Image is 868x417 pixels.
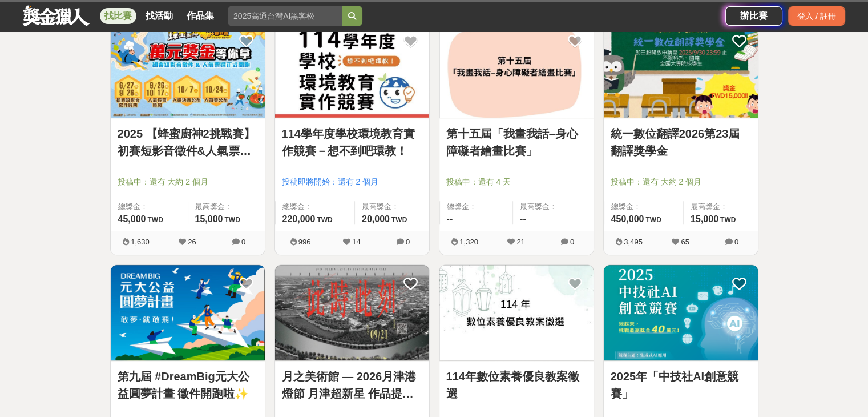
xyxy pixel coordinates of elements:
a: 作品集 [182,8,219,24]
a: 第十五屆「我畫我話–身心障礙者繪畫比賽」 [446,125,587,159]
img: Cover Image [111,23,265,118]
a: 2025 【蜂蜜廚神2挑戰賽】初賽短影音徵件&人氣票選正式開跑！ [118,125,258,159]
span: 220,000 [282,214,316,224]
img: Cover Image [275,23,429,118]
a: Cover Image [275,23,429,119]
span: 1,630 [131,238,150,246]
img: Cover Image [111,265,265,360]
span: TWD [147,216,163,224]
span: -- [447,214,453,224]
span: 總獎金： [611,201,676,212]
span: 996 [298,238,311,246]
span: 投稿中：還有 大約 2 個月 [118,176,258,188]
span: 投稿即將開始：還有 2 個月 [282,176,422,188]
span: 15,000 [691,214,718,224]
span: 1,320 [459,238,478,246]
a: 找活動 [141,8,177,24]
span: 15,000 [195,214,223,224]
a: 辦比賽 [725,6,782,26]
a: Cover Image [111,23,265,119]
span: 總獎金： [118,201,181,212]
span: 450,000 [611,214,644,224]
span: 總獎金： [447,201,506,212]
span: 20,000 [362,214,390,224]
span: 最高獎金： [691,201,751,212]
img: Cover Image [604,23,758,118]
span: 最高獎金： [520,201,587,212]
a: 月之美術館 — 2026月津港燈節 月津超新星 作品提案徵選計畫 〈OPEN CALL〉 [282,368,422,402]
span: TWD [720,216,736,224]
span: 投稿中：還有 4 天 [446,176,587,188]
span: -- [520,214,526,224]
span: 總獎金： [282,201,348,212]
span: TWD [391,216,407,224]
span: 最高獎金： [362,201,422,212]
a: 找比賽 [100,8,136,24]
span: TWD [224,216,240,224]
span: TWD [645,216,661,224]
img: Cover Image [275,265,429,360]
img: Cover Image [439,23,594,118]
a: 統一數位翻譯2026第23屆翻譯獎學金 [611,125,751,159]
span: 21 [516,238,524,246]
span: 14 [352,238,360,246]
a: 114學年度學校環境教育實作競賽－想不到吧環教！ [282,125,422,159]
span: 投稿中：還有 大約 2 個月 [611,176,751,188]
span: TWD [317,216,332,224]
img: Cover Image [439,265,594,360]
span: 0 [241,238,245,246]
a: Cover Image [439,23,594,119]
span: 0 [570,238,574,246]
span: 45,000 [118,214,146,224]
input: 2025高通台灣AI黑客松 [228,6,342,26]
span: 0 [734,238,738,246]
span: 3,495 [624,238,643,246]
span: 最高獎金： [195,201,258,212]
span: 65 [681,238,689,246]
span: 26 [188,238,196,246]
img: Cover Image [604,265,758,360]
a: 114年數位素養優良教案徵選 [446,368,587,402]
span: 0 [406,238,410,246]
a: 2025年「中技社AI創意競賽」 [611,368,751,402]
a: Cover Image [604,23,758,119]
a: 第九屆 #DreamBig元大公益圓夢計畫 徵件開跑啦✨ [118,368,258,402]
div: 登入 / 註冊 [788,6,845,26]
